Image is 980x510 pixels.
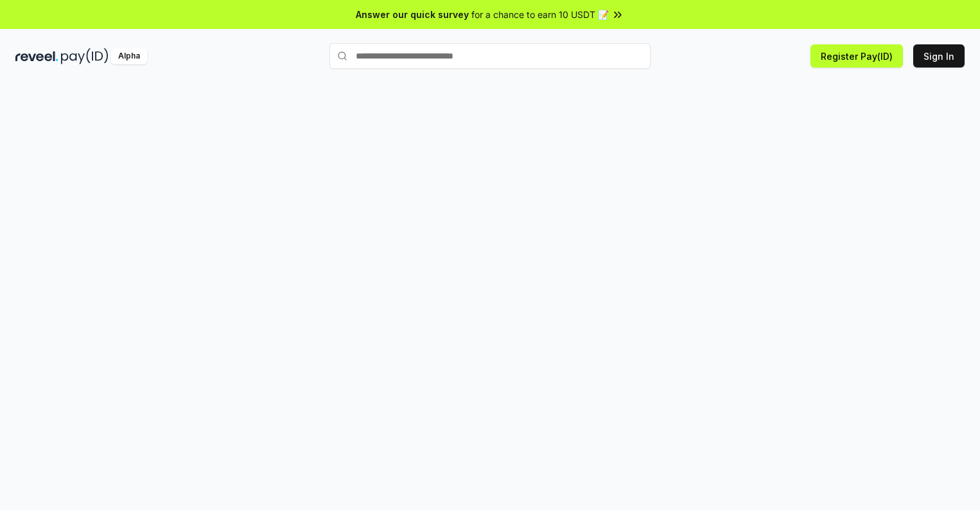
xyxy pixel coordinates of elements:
[810,44,903,68] button: Register Pay(ID)
[471,8,609,21] span: for a chance to earn 10 USDT 📝
[111,48,147,64] div: Alpha
[913,44,965,68] button: Sign In
[61,48,109,64] img: pay_id
[15,48,58,64] img: reveel_dark
[356,8,469,21] span: Answer our quick survey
